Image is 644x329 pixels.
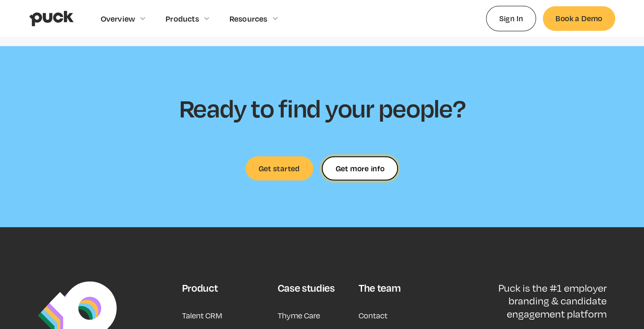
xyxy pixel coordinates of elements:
div: Overview [101,14,135,23]
div: Products [166,14,199,23]
a: Get more info [322,156,398,181]
a: Thyme Care [278,305,320,326]
h2: Ready to find your people? [179,93,465,123]
a: Contact [359,305,387,326]
div: Case studies [278,282,335,294]
form: Ready to find your people [322,156,398,181]
div: The team [359,282,401,294]
p: Puck is the #1 employer branding & candidate engagement platform [470,282,606,320]
a: Sign In [486,6,536,31]
div: Resources [229,14,268,23]
a: Get started [246,156,313,181]
div: Product [182,282,218,294]
a: Book a Demo [543,6,615,31]
a: Talent CRM [182,305,222,326]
